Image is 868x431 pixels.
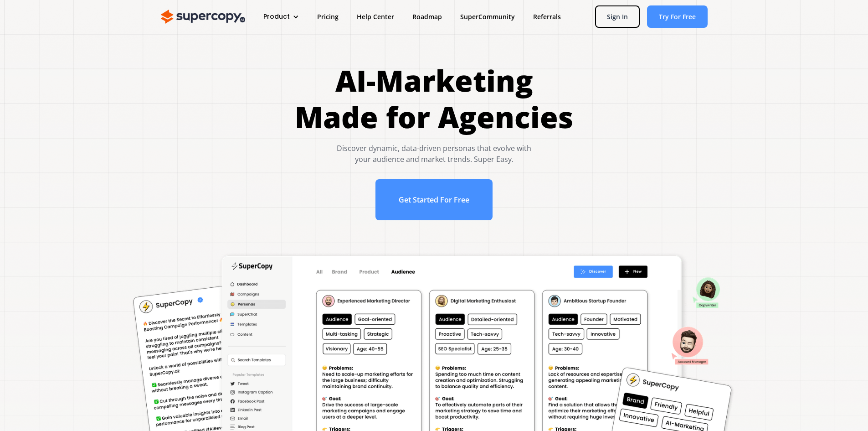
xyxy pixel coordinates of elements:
a: Try For Free [647,5,708,28]
div: Product [263,12,290,21]
a: Get Started For Free [375,179,493,220]
div: Product [254,8,308,25]
a: Pricing [308,8,348,25]
a: Referrals [524,8,570,25]
div: Discover dynamic, data-driven personas that evolve with your audience and market trends. Super Easy. [295,143,573,165]
h1: AI-Marketing Made for Agencies [295,62,573,135]
a: Roadmap [403,8,451,25]
a: Sign In [595,5,640,28]
a: SuperCommunity [451,8,524,25]
a: Help Center [348,8,403,25]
